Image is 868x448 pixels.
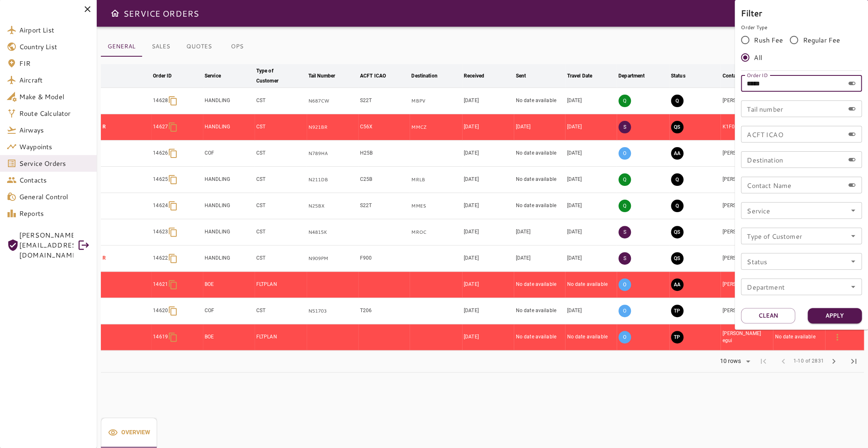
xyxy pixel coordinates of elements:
div: rushFeeOrder [741,31,862,66]
span: All [754,53,762,63]
label: Order ID [747,71,768,78]
button: Open [847,281,859,293]
button: Apply [808,308,862,323]
button: Open [847,205,859,216]
button: Open [847,255,859,267]
p: Order Type [741,24,862,31]
button: Clean [741,308,795,323]
span: Rush Fee [754,35,783,45]
button: Open [847,230,859,242]
h6: Filter [741,6,862,20]
span: Regular Fee [803,35,840,45]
